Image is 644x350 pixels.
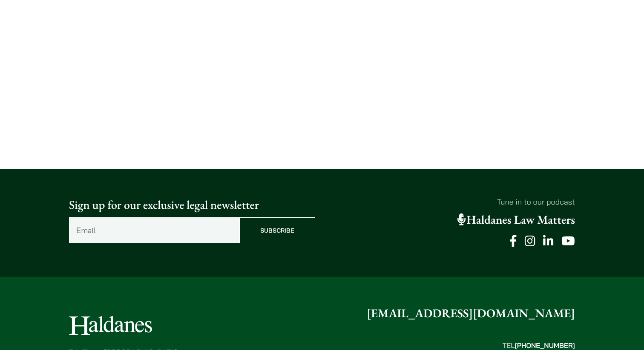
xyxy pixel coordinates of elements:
[239,217,315,243] input: Subscribe
[69,316,152,335] img: Logo of Haldanes
[457,212,575,228] a: Haldanes Law Matters
[69,196,315,214] p: Sign up for our exclusive legal newsletter
[367,306,575,321] a: [EMAIL_ADDRESS][DOMAIN_NAME]
[515,341,575,350] mark: [PHONE_NUMBER]
[329,196,575,208] p: Tune in to our podcast
[69,217,239,243] input: Email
